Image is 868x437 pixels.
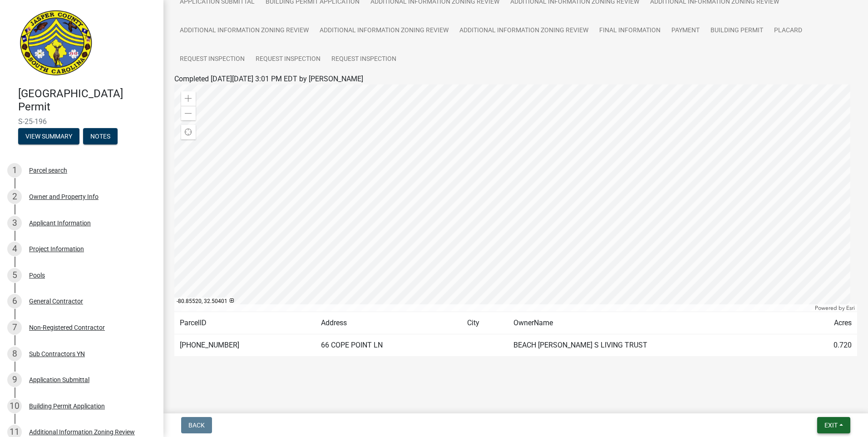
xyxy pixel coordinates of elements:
[18,10,94,78] img: Jasper County, South Carolina
[174,334,316,357] td: [PHONE_NUMBER]
[7,216,22,230] div: 3
[174,312,316,334] td: ParcelID
[7,189,22,204] div: 2
[508,334,799,357] td: BEACH [PERSON_NAME] S LIVING TRUST
[29,351,85,357] div: Sub Contractors YN
[824,422,838,429] span: Exit
[174,16,314,45] a: Additional Information Zoning Review
[29,324,105,331] div: Non-Registered Contractor
[316,334,461,357] td: 66 COPE POINT LN
[799,334,857,357] td: 0.720
[7,372,22,387] div: 9
[7,163,22,178] div: 1
[817,417,850,433] button: Exit
[83,133,118,140] wm-modal-confirm: Notes
[7,320,22,335] div: 7
[666,16,705,45] a: Payment
[174,45,250,74] a: Request Inspection
[18,128,79,144] button: View Summary
[181,125,196,139] div: Find my location
[7,268,22,283] div: 5
[181,91,196,106] div: Zoom in
[250,45,326,74] a: Request Inspection
[18,117,145,126] span: S-25-196
[7,399,22,413] div: 10
[174,74,363,83] span: Completed [DATE][DATE] 3:01 PM EDT by [PERSON_NAME]
[705,16,769,45] a: Building Permit
[7,294,22,308] div: 6
[454,16,594,45] a: Additional Information Zoning Review
[314,16,454,45] a: Additional Information Zoning Review
[769,16,808,45] a: Placard
[181,417,212,433] button: Back
[29,246,84,252] div: Project Information
[316,312,461,334] td: Address
[188,422,205,429] span: Back
[799,312,857,334] td: Acres
[29,272,45,278] div: Pools
[181,106,196,120] div: Zoom out
[29,220,91,226] div: Applicant Information
[7,347,22,361] div: 8
[7,242,22,256] div: 4
[18,87,156,114] h4: [GEOGRAPHIC_DATA] Permit
[813,304,857,312] div: Powered by
[29,298,83,304] div: General Contractor
[594,16,666,45] a: Final Information
[29,377,89,383] div: Application Submittal
[18,133,79,140] wm-modal-confirm: Summary
[846,305,855,311] a: Esri
[29,194,99,200] div: Owner and Property Info
[29,403,105,409] div: Building Permit Application
[29,167,67,174] div: Parcel search
[326,45,402,74] a: Request Inspection
[462,312,508,334] td: City
[508,312,799,334] td: OwnerName
[29,429,135,435] div: Additional Information Zoning Review
[83,128,118,144] button: Notes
